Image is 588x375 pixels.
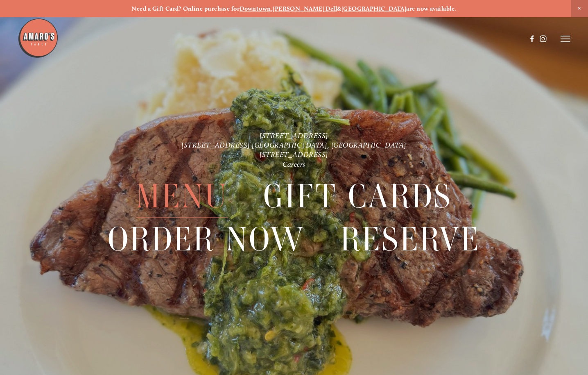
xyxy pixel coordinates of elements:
[181,141,407,149] a: [STREET_ADDRESS] [GEOGRAPHIC_DATA], [GEOGRAPHIC_DATA]
[406,5,456,12] strong: are now available.
[260,150,328,159] a: [STREET_ADDRESS]
[341,5,407,12] a: [GEOGRAPHIC_DATA]
[108,218,305,261] span: Order Now
[18,18,59,59] img: Amaro's Table
[136,175,228,218] a: Menu
[271,5,273,12] strong: ,
[340,218,480,261] a: Reserve
[337,5,341,12] strong: &
[131,5,240,12] strong: Need a Gift Card? Online purchase for
[260,131,328,140] a: [STREET_ADDRESS]
[273,5,337,12] a: [PERSON_NAME] Dell
[283,160,305,168] a: Careers
[240,5,271,12] a: Downtown
[263,175,452,218] a: Gift Cards
[108,218,305,261] a: Order Now
[340,218,480,261] span: Reserve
